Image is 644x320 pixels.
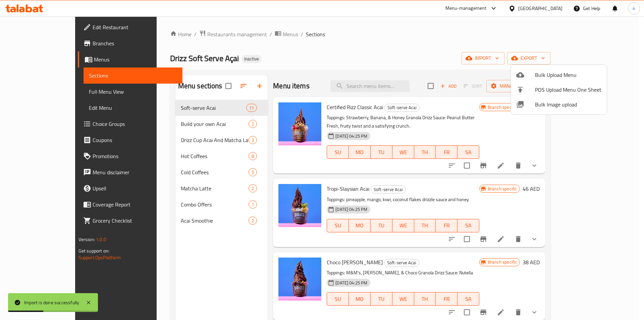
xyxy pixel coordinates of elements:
span: POS Upload Menu One Sheet [535,86,601,94]
li: Upload bulk menu [511,67,607,82]
li: POS Upload Menu One Sheet [511,82,607,97]
div: Import is done successfully [24,299,79,306]
span: Bulk Image upload [535,100,601,108]
span: Bulk Upload Menu [535,71,601,79]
